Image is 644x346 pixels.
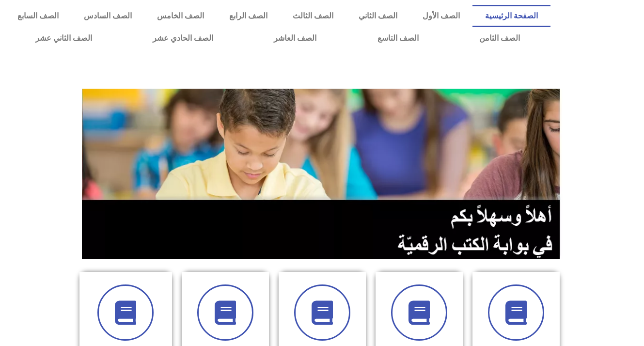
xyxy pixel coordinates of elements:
a: الصف الثالث [280,5,346,27]
a: الصف السادس [71,5,144,27]
a: الصف العاشر [244,27,347,49]
a: الصف الخامس [144,5,217,27]
a: الصف التاسع [347,27,449,49]
a: الصفحة الرئيسية [472,5,550,27]
a: الصف الحادي عشر [122,27,243,49]
a: الصف الثاني [346,5,410,27]
a: الصف الثاني عشر [5,27,122,49]
a: الصف الثامن [449,27,550,49]
a: الصف الأول [410,5,472,27]
a: الصف الرابع [217,5,280,27]
a: الصف السابع [5,5,71,27]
